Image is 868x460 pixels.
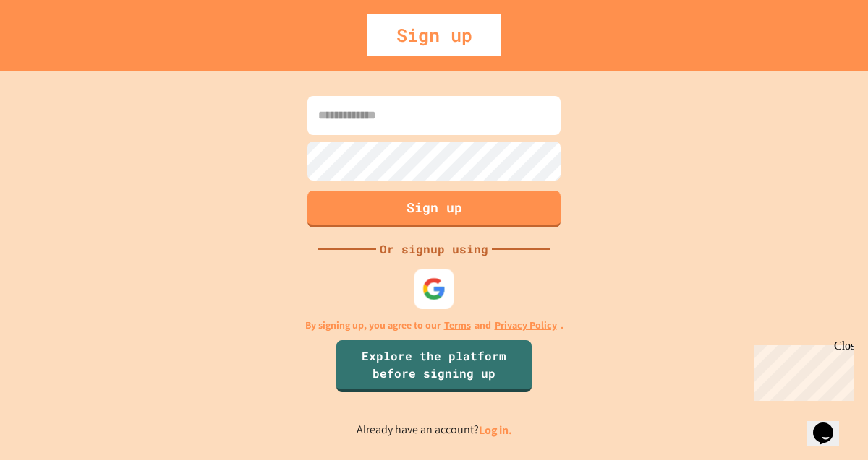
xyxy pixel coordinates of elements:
[357,421,512,439] p: Already have an account?
[444,318,471,333] a: Terms
[376,240,492,258] div: Or signup using
[495,318,557,333] a: Privacy Policy
[748,339,854,401] iframe: chat widget
[307,191,561,227] button: Sign up
[422,277,446,300] img: google-icon.svg
[479,422,512,438] a: Log in.
[6,6,100,92] div: Chat with us now!Close
[367,14,501,56] div: Sign up
[336,340,532,392] a: Explore the platform before signing up
[807,402,854,446] iframe: chat widget
[305,318,563,333] p: By signing up, you agree to our and .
